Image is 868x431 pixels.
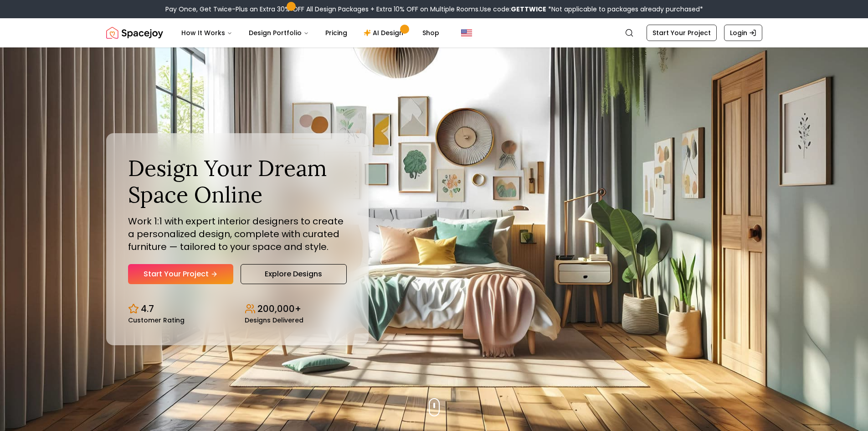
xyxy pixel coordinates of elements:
p: 4.7 [141,302,154,315]
a: Login [724,25,762,41]
a: Explore Designs [241,264,347,284]
span: *Not applicable to packages already purchased* [546,5,703,14]
img: Spacejoy Logo [106,24,163,42]
nav: Main [174,24,447,42]
a: Start Your Project [647,25,717,41]
h1: Design Your Dream Space Online [128,155,347,208]
img: United States [461,27,472,38]
a: Spacejoy [106,24,163,42]
small: Customer Rating [128,317,185,323]
a: Pricing [318,24,354,42]
span: Use code: [480,5,546,14]
p: Work 1:1 with expert interior designers to create a personalized design, complete with curated fu... [128,215,347,253]
div: Pay Once, Get Twice-Plus an Extra 30% OFF All Design Packages + Extra 10% OFF on Multiple Rooms. [165,5,703,14]
button: How It Works [174,24,240,42]
nav: Global [106,18,762,47]
p: 200,000+ [257,302,301,315]
small: Designs Delivered [245,317,303,323]
b: GETTWICE [511,5,546,14]
div: Design stats [128,295,347,323]
a: Start Your Project [128,264,233,284]
a: AI Design [356,24,413,42]
button: Design Portfolio [241,24,316,42]
a: Shop [415,24,447,42]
